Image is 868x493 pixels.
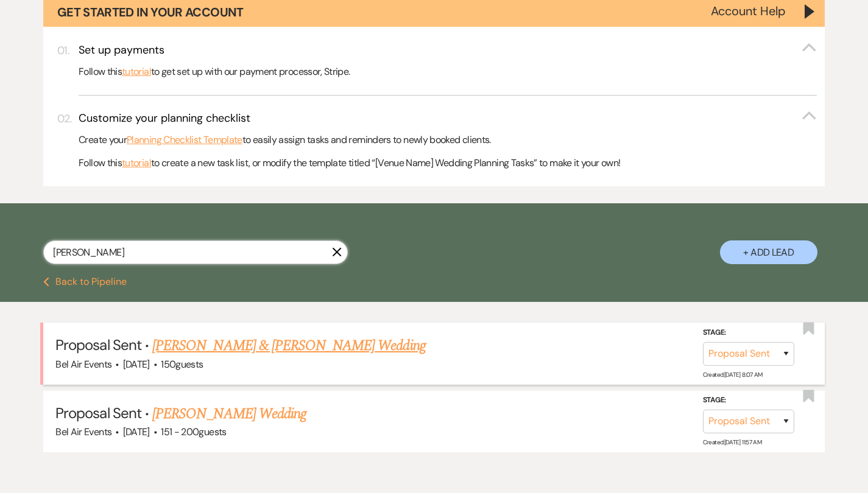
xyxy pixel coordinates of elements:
label: Stage: [703,326,794,340]
button: + Add Lead [720,240,817,264]
span: [DATE] [123,425,150,438]
h3: Customize your planning checklist [79,111,250,126]
a: tutorial [122,155,151,171]
span: 150 guests [161,358,203,371]
a: [PERSON_NAME] Wedding [152,403,306,425]
span: Proposal Sent [55,404,141,422]
p: Create your to easily assign tasks and reminders to newly booked clients. [79,132,817,148]
button: Back to Pipeline [43,277,127,287]
h1: Get Started in Your Account [57,4,244,21]
a: tutorial [122,64,151,80]
span: Created: [DATE] 8:07 AM [703,371,763,379]
span: Proposal Sent [55,335,141,354]
p: Follow this to create a new task list, or modify the template titled “[Venue Name] Wedding Planni... [79,155,817,171]
a: [PERSON_NAME] & [PERSON_NAME] Wedding [152,335,425,357]
a: Planning Checklist Template [127,132,242,148]
label: Stage: [703,394,794,407]
span: Created: [DATE] 11:57 AM [703,438,761,446]
span: [DATE] [123,358,150,371]
h3: Set up payments [79,43,164,58]
button: Set up payments [79,43,817,58]
span: Bel Air Events [55,358,111,371]
span: 151 - 200 guests [161,425,226,438]
input: Search by name, event date, email address or phone number [43,240,348,264]
button: Customize your planning checklist [79,111,817,126]
span: Bel Air Events [55,425,111,438]
p: Follow this to get set up with our payment processor, Stripe. [79,64,817,80]
button: Account Help [711,5,786,17]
